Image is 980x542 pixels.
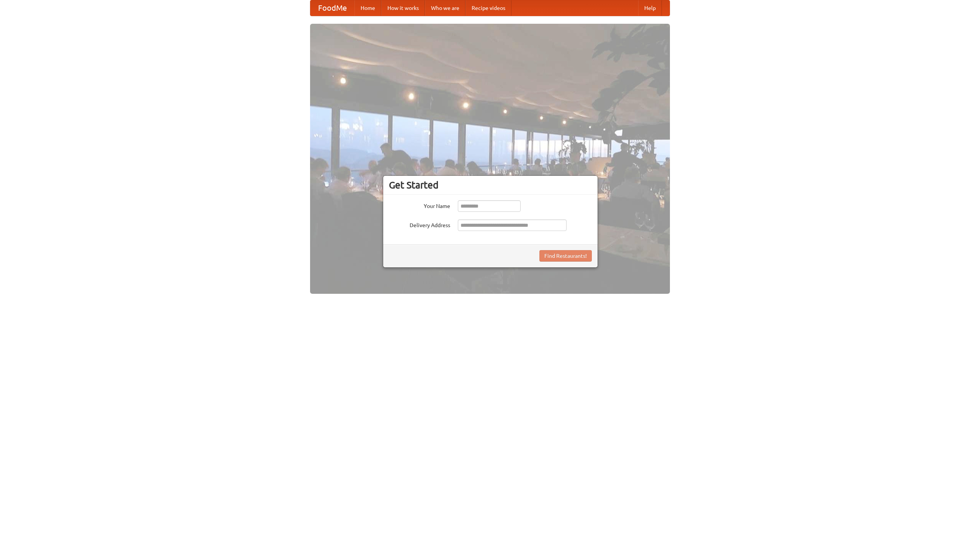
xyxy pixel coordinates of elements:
button: Find Restaurants! [539,250,592,262]
label: Your Name [389,200,450,210]
a: Help [638,0,662,16]
a: Who we are [425,0,465,16]
label: Delivery Address [389,219,450,229]
a: How it works [381,0,425,16]
a: Home [354,0,381,16]
a: FoodMe [310,0,354,16]
h3: Get Started [389,179,592,191]
a: Recipe videos [465,0,511,16]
